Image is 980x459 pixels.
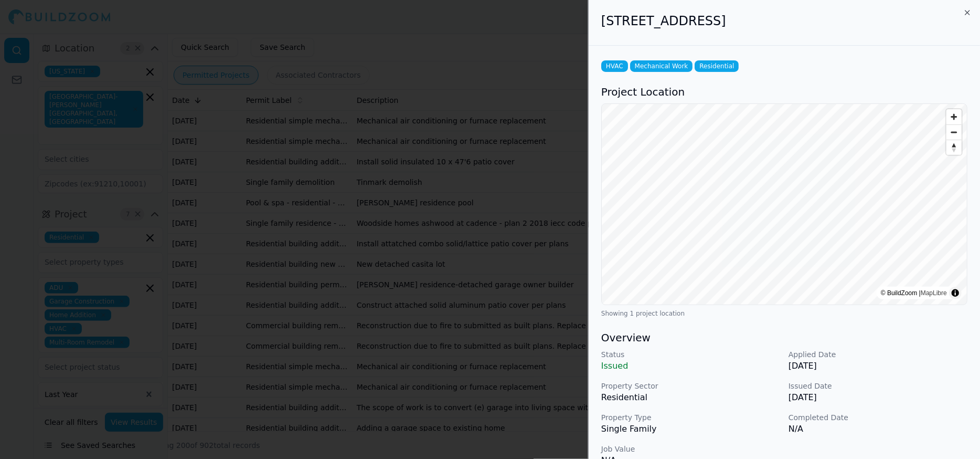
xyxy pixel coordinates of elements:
h2: [STREET_ADDRESS] [601,13,967,29]
p: [DATE] [789,391,967,404]
canvas: Map [602,104,967,305]
button: Zoom in [946,109,962,124]
p: Issued [601,360,780,372]
p: Completed Date [789,412,967,423]
p: Single Family [601,423,780,435]
div: © BuildZoom | [881,288,947,298]
a: MapLibre [921,289,947,297]
p: Status [601,349,780,360]
p: [DATE] [789,360,967,372]
p: Residential [601,391,780,404]
span: Residential [695,60,739,72]
span: Mechanical Work [630,60,693,72]
h3: Overview [601,330,967,345]
p: N/A [789,423,967,435]
h3: Project Location [601,85,967,99]
p: Property Sector [601,381,780,391]
button: Zoom out [946,124,962,140]
p: Issued Date [789,381,967,391]
span: HVAC [601,60,628,72]
p: Property Type [601,412,780,423]
summary: Toggle attribution [949,287,962,299]
button: Reset bearing to north [946,140,962,155]
p: Applied Date [789,349,967,360]
p: Job Value [601,444,780,454]
div: Showing 1 project location [601,309,967,318]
